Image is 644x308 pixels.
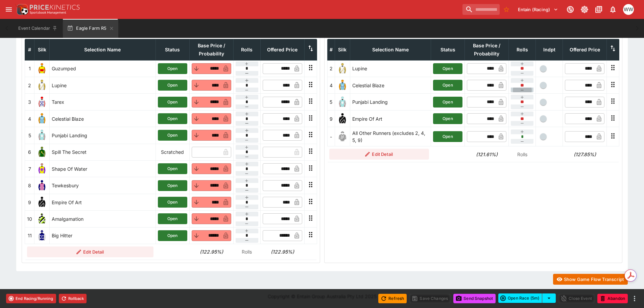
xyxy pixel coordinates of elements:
[509,39,536,60] th: Rolls
[433,113,462,124] button: Open
[50,127,156,144] td: Punjabi Landing
[327,39,335,60] th: #
[327,77,335,94] td: 4
[25,211,34,227] td: 10
[37,230,47,241] img: runner 11
[453,294,496,303] button: Send Snapshot
[37,97,47,108] img: runner 3
[30,11,66,14] img: Sportsbook Management
[25,177,34,194] td: 8
[158,213,187,224] button: Open
[433,131,462,142] button: Open
[462,4,500,15] input: search
[37,113,47,124] img: runner 4
[50,161,156,177] td: Shape Of Water
[14,19,62,38] button: Event Calendar
[158,97,187,108] button: Open
[327,127,335,146] td: -
[465,39,509,60] th: Base Price / Probability
[233,39,260,60] th: Rolls
[607,3,619,16] button: Notifications
[25,94,34,110] td: 3
[350,60,431,77] td: Lupine
[25,60,34,77] td: 1
[6,294,56,303] button: End Racing/Running
[15,3,28,16] img: PriceKinetics Logo
[25,127,34,144] td: 5
[37,80,47,91] img: runner 2
[191,248,231,255] h6: (122.95%)
[156,39,189,60] th: Status
[337,63,348,74] img: runner 2
[337,131,348,142] img: blank-silk.png
[25,39,34,60] th: #
[158,63,187,74] button: Open
[433,97,462,108] button: Open
[378,294,407,303] button: Refresh
[337,113,348,124] img: runner 9
[59,294,87,303] button: Rollback
[623,4,634,15] div: William Wallace
[158,130,187,141] button: Open
[50,60,156,77] td: Guzumped
[158,148,187,156] p: Scratched
[158,230,187,241] button: Open
[329,149,429,160] button: Edit Detail
[50,39,156,60] th: Selection Name
[37,63,47,74] img: runner 1
[498,293,556,303] div: split button
[630,294,639,303] button: more
[327,94,335,110] td: 5
[350,77,431,94] td: Celestial Blaze
[501,4,512,15] button: No Bookmarks
[597,294,628,303] button: Abandon
[467,151,507,158] h6: (121.61%)
[262,248,302,255] h6: (122.95%)
[564,3,576,16] button: Connected to PK
[37,180,47,191] img: runner 8
[50,144,156,160] td: Spill The Secret
[563,39,607,60] th: Offered Price
[50,194,156,210] td: Empire Of Art
[25,227,34,244] td: 11
[37,197,47,208] img: runner 9
[158,163,187,174] button: Open
[37,130,47,141] img: runner 5
[578,3,591,16] button: Toggle light/dark mode
[50,110,156,127] td: Celestial Blaze
[37,213,47,224] img: runner 10
[25,144,34,160] td: 6
[30,5,80,10] img: PriceKinetics
[350,127,431,146] td: All Other Runners (excludes 2, 4, 5, 9)
[597,294,628,301] span: Mark an event as closed and abandoned.
[536,39,563,60] th: Independent
[431,39,465,60] th: Status
[25,161,34,177] td: 7
[158,180,187,191] button: Open
[350,94,431,110] td: Punjabi Landing
[25,194,34,210] td: 9
[34,39,50,60] th: Silk
[25,110,34,127] td: 4
[260,39,304,60] th: Offered Price
[337,80,348,91] img: runner 4
[511,151,534,158] p: Rolls
[327,60,335,77] td: 2
[50,94,156,110] td: Tarex
[25,77,34,94] td: 2
[158,80,187,91] button: Open
[350,110,431,127] td: Empire Of Art
[50,177,156,194] td: Tewkesbury
[621,2,636,17] button: William Wallace
[350,39,431,60] th: Selection Name
[189,39,233,60] th: Base Price / Probability
[235,248,258,255] p: Rolls
[514,4,562,15] button: Select Tenant
[593,3,605,16] button: Documentation
[3,3,15,16] button: open drawer
[498,293,542,303] button: Open Race (5m)
[542,293,556,303] button: select merge strategy
[50,227,156,244] td: Big Hitter
[565,151,605,158] h6: (127.85%)
[50,211,156,227] td: Amalgamation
